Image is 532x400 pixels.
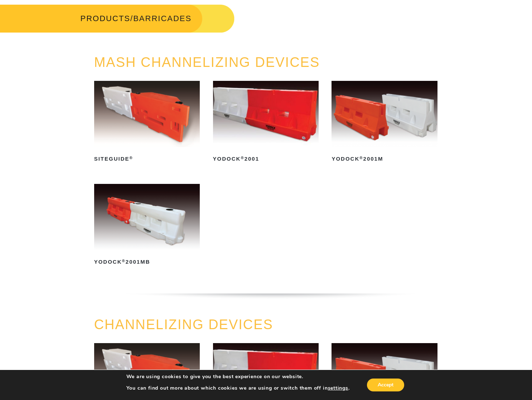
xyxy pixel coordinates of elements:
[94,257,200,268] h2: Yodock 2001MB
[126,374,350,380] p: We are using cookies to give you the best experience on our website.
[332,153,437,165] h2: Yodock 2001M
[126,385,350,391] p: You can find out more about which cookies we are using or switch them off in .
[213,81,319,165] a: Yodock®2001
[94,184,200,268] a: Yodock®2001MB
[130,156,133,160] sup: ®
[94,55,320,70] a: MASH CHANNELIZING DEVICES
[81,14,130,23] a: PRODUCTS
[328,385,348,391] button: settings
[122,259,126,263] sup: ®
[213,153,319,165] h2: Yodock 2001
[133,14,192,23] span: BARRICADES
[213,81,319,147] img: Yodock 2001 Water Filled Barrier and Barricade
[359,156,363,160] sup: ®
[332,81,437,165] a: Yodock®2001M
[94,317,273,332] a: CHANNELIZING DEVICES
[94,81,200,165] a: SiteGuide®
[367,379,404,391] button: Accept
[94,153,200,165] h2: SiteGuide
[241,156,244,160] sup: ®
